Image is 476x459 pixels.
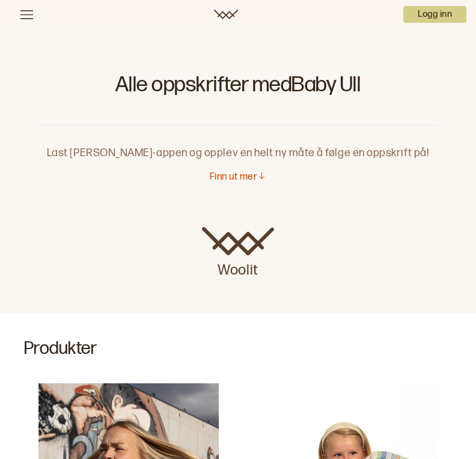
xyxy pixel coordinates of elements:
[202,227,274,280] a: Woolit
[403,6,466,23] p: Logg inn
[210,171,257,184] p: Finn ut mer
[202,256,274,280] p: Woolit
[40,72,436,106] h1: Alle oppskrifter med Baby Ull
[210,171,266,184] button: Finn ut mer
[202,227,274,256] img: Woolit
[40,126,436,162] p: Last [PERSON_NAME]-appen og opplev en helt ny måte å følge en oppskrift på!
[403,6,466,23] button: User dropdown
[214,10,238,19] a: Woolit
